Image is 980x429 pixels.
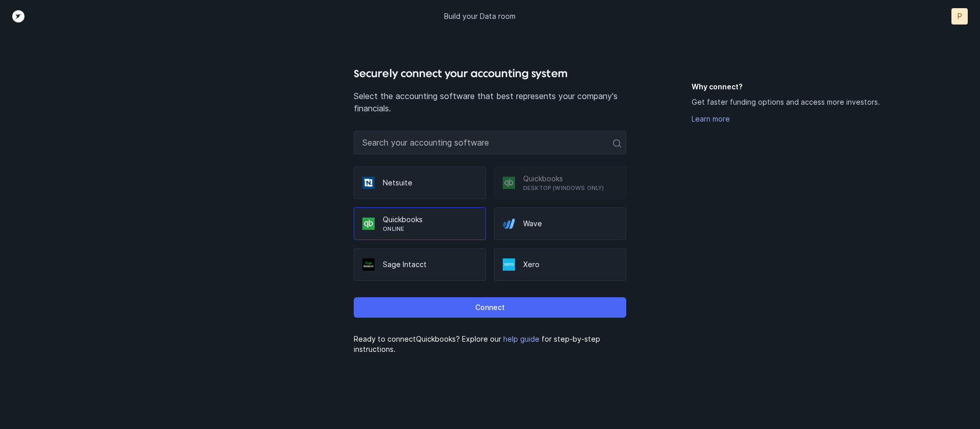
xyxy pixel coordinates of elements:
[383,214,477,225] p: Quickbooks
[354,297,626,318] button: Connect
[383,225,477,233] p: Online
[383,259,477,270] p: Sage Intacct
[444,11,516,21] p: Build your Data room
[951,8,968,25] button: P
[523,259,618,270] p: Xero
[494,248,626,281] div: Xero
[475,301,505,314] p: Connect
[354,166,486,199] div: Netsuite
[383,178,477,188] p: Netsuite
[692,114,730,123] a: Learn more
[354,248,486,281] div: Sage Intacct
[494,166,626,199] div: QuickbooksDesktop (Windows only)
[692,96,880,108] p: Get faster funding options and access more investors.
[354,65,626,82] h4: Securely connect your accounting system
[958,11,962,21] p: P
[354,131,626,154] input: Search your accounting software
[503,335,540,343] a: help guide
[354,90,626,114] p: Select the accounting software that best represents your company's financials.
[354,207,486,240] div: QuickbooksOnline
[523,219,618,229] p: Wave
[523,174,618,184] p: Quickbooks
[523,184,618,192] p: Desktop (Windows only)
[494,207,626,240] div: Wave
[692,82,898,92] h5: Why connect?
[354,334,626,354] p: Ready to connect Quickbooks ? Explore our for step-by-step instructions.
